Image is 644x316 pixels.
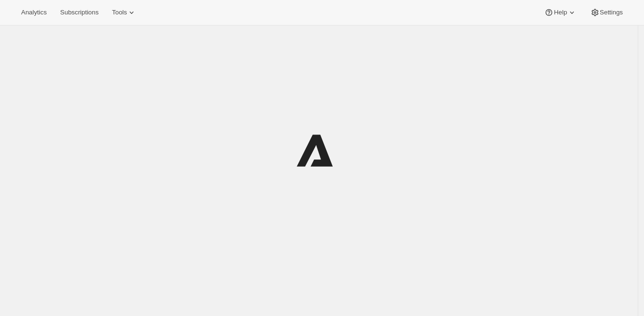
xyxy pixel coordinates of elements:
span: Analytics [21,9,47,16]
button: Help [538,6,582,19]
span: Help [554,9,567,16]
button: Settings [584,6,629,19]
span: Settings [600,9,623,16]
span: Subscriptions [60,9,98,16]
button: Subscriptions [54,6,104,19]
button: Analytics [15,6,52,19]
button: Tools [106,6,142,19]
span: Tools [112,9,127,16]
